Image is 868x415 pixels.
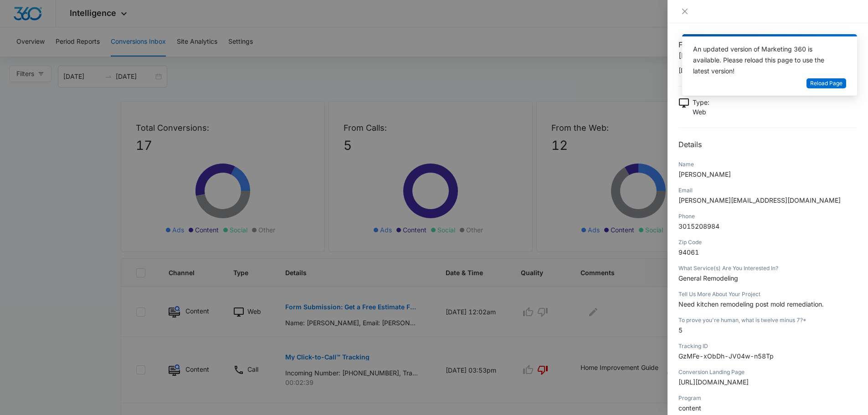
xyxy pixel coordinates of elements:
span: Reload Page [810,79,842,88]
span: content [678,404,701,412]
span: General Remodeling [678,274,738,282]
button: Close [678,7,691,15]
div: To prove you're human, what is twelve minus 7?* [678,316,857,324]
span: Need kitchen remodeling post mold remediation. [678,300,824,308]
p: [DATE] 12:02am [678,66,857,75]
span: 3015208984 [678,222,719,230]
div: Conversion Landing Page [678,368,857,376]
button: Reload Page [806,78,846,89]
span: 94061 [678,248,699,256]
span: 5 [678,326,683,334]
div: Zip Code [678,238,857,246]
h1: Form Submission: Get a Free Estimate Form - NEW [DATE] [678,39,857,61]
span: [PERSON_NAME][EMAIL_ADDRESS][DOMAIN_NAME] [678,196,841,204]
span: [URL][DOMAIN_NAME] [678,378,749,386]
div: Phone [678,212,857,220]
div: Name [678,160,857,169]
div: Email [678,186,857,195]
p: Web [693,107,709,117]
h2: Details [678,139,857,150]
span: GzMFe-xObDh-JV04w-n58Tp [678,352,774,360]
div: Tracking ID [678,342,857,350]
span: close [681,8,688,15]
div: What Service(s) Are You Interested In? [678,264,857,272]
span: [PERSON_NAME] [678,170,731,178]
div: Tell Us More About Your Project [678,290,857,298]
div: An updated version of Marketing 360 is available. Please reload this page to use the latest version! [693,44,835,77]
div: Program [678,394,857,402]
